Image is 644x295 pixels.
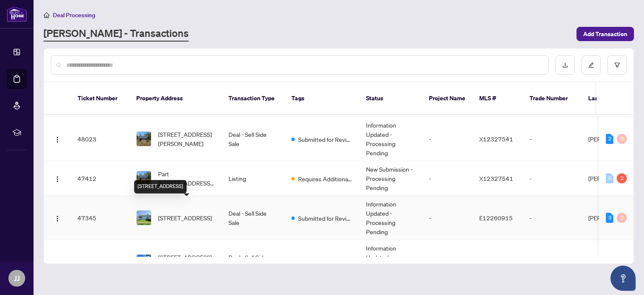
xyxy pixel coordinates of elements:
[158,130,215,148] span: [STREET_ADDRESS][PERSON_NAME]
[582,55,601,75] button: edit
[359,117,422,161] td: Information Updated - Processing Pending
[71,82,130,115] th: Ticket Number
[606,134,613,144] div: 2
[479,135,513,143] span: X12327541
[359,161,422,196] td: New Submission - Processing Pending
[617,173,627,183] div: 2
[617,134,627,144] div: 0
[222,161,285,196] td: Listing
[222,196,285,240] td: Deal - Sell Side Sale
[606,213,613,223] div: 3
[14,272,20,284] span: JJ
[359,196,422,240] td: Information Updated - Processing Pending
[137,132,151,146] img: thumbnail-img
[588,62,594,68] span: edit
[158,169,215,188] span: Part [STREET_ADDRESS][PERSON_NAME]
[608,55,627,75] button: filter
[576,27,634,41] button: Add Transaction
[51,211,64,225] button: Logo
[583,27,627,41] span: Add Transaction
[54,136,61,143] img: Logo
[479,175,513,182] span: X12327541
[523,161,582,196] td: -
[222,117,285,161] td: Deal - Sell Side Sale
[610,266,636,291] button: Open asap
[51,255,64,269] button: Logo
[54,176,61,183] img: Logo
[54,215,61,222] img: Logo
[614,62,620,68] span: filter
[7,6,27,22] img: logo
[298,214,353,223] span: Submitted for Review
[422,240,473,284] td: -
[422,161,473,196] td: -
[359,240,422,284] td: Information Updated - Processing Pending
[158,253,215,271] span: [STREET_ADDRESS][PERSON_NAME]
[71,117,130,161] td: 48023
[285,82,359,115] th: Tags
[44,26,189,42] a: [PERSON_NAME] - Transactions
[556,55,575,75] button: download
[222,240,285,284] td: Deal - Sell Side Sale
[422,196,473,240] td: -
[523,82,582,115] th: Trade Number
[523,117,582,161] td: -
[53,11,95,19] span: Deal Processing
[473,82,523,115] th: MLS #
[562,62,568,68] span: download
[137,171,151,185] img: thumbnail-img
[298,135,353,144] span: Submitted for Review
[617,213,627,223] div: 0
[71,161,130,196] td: 47412
[222,82,285,115] th: Transaction Type
[606,173,613,183] div: 0
[422,82,473,115] th: Project Name
[137,211,151,225] img: thumbnail-img
[359,82,422,115] th: Status
[51,172,64,185] button: Logo
[71,240,130,284] td: 46178
[71,196,130,240] td: 47345
[523,196,582,240] td: -
[298,174,353,183] span: Requires Additional Docs
[523,240,582,284] td: -
[51,132,64,146] button: Logo
[134,180,187,193] div: [STREET_ADDRESS]
[479,214,513,222] span: E12260915
[130,82,222,115] th: Property Address
[158,213,212,222] span: [STREET_ADDRESS]
[44,12,49,18] span: home
[137,255,151,269] img: thumbnail-img
[422,117,473,161] td: -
